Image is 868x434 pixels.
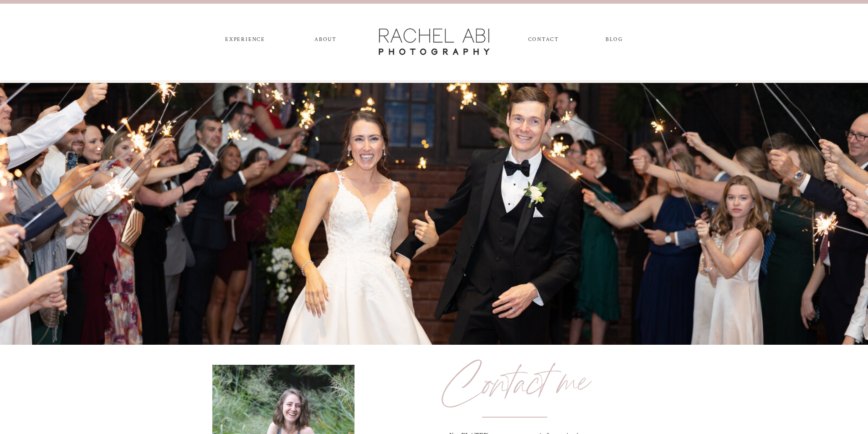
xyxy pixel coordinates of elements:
[598,36,631,46] a: blog
[221,36,269,46] a: experience
[313,36,339,46] a: ABOUT
[528,36,559,46] a: CONTACT
[385,352,643,418] a: Contact me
